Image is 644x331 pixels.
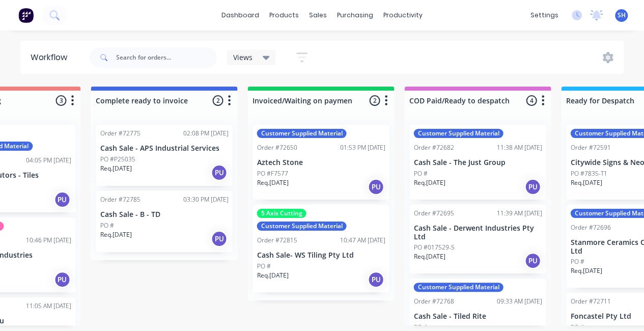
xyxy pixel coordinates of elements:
div: purchasing [332,8,378,23]
div: PU [368,179,384,195]
div: 11:39 AM [DATE] [496,209,542,218]
div: Order #7277502:08 PM [DATE]Cash Sale - APS Industrial ServicesPO #P25035Req.[DATE]PU [96,125,232,186]
p: Cash Sale - APS Industrial Services [100,144,228,153]
span: SH [618,11,626,20]
p: PO # [100,221,114,230]
p: PO #F7577 [257,169,288,178]
p: Cash Sale - Tiled Rite [413,312,542,321]
p: Req. [DATE] [100,230,131,239]
div: Customer Supplied MaterialOrder #7265001:53 PM [DATE]Aztech StonePO #F7577Req.[DATE]PU [253,125,389,200]
p: Aztech Stone [257,158,385,167]
div: Order #72815 [257,236,297,245]
div: PU [524,179,541,195]
div: 11:05 AM [DATE] [26,301,71,311]
div: Customer Supplied MaterialOrder #7268211:38 AM [DATE]Cash Sale - The Just GroupPO #Req.[DATE]PU [409,125,546,200]
p: Req. [DATE] [413,178,445,187]
div: Workflow [31,51,72,64]
div: 5 Axis CuttingCustomer Supplied MaterialOrder #7281510:47 AM [DATE]Cash Sale- WS Tiling Pty LtdPO... [253,205,389,292]
span: Views [233,52,253,63]
a: dashboard [216,8,264,23]
div: sales [304,8,332,23]
div: 10:46 PM [DATE] [26,236,71,245]
p: Cash Sale - B - TD [100,210,228,219]
div: 03:30 PM [DATE] [183,195,228,204]
div: 5 Axis Cutting [257,209,306,218]
p: Req. [DATE] [257,271,288,280]
div: PU [368,271,384,288]
div: 11:38 AM [DATE] [496,143,542,152]
p: PO #7835-T1 [570,169,607,178]
div: products [264,8,304,23]
div: Order #72682 [413,143,454,152]
div: Order #72591 [570,143,610,152]
p: PO #P25035 [100,155,135,164]
p: Cash Sale - The Just Group [413,158,542,167]
input: Search for orders... [116,47,217,68]
p: Req. [DATE] [413,252,445,261]
div: Customer Supplied Material [257,129,346,138]
div: PU [211,164,227,181]
div: Order #7278503:30 PM [DATE]Cash Sale - B - TDPO #Req.[DATE]PU [96,191,232,252]
div: productivity [378,8,428,23]
div: Customer Supplied Material [413,129,503,138]
div: Order #72775 [100,129,140,138]
div: Customer Supplied Material [413,283,503,292]
div: PU [54,191,70,208]
p: PO # [413,169,427,178]
div: Customer Supplied Material [257,222,346,231]
div: 04:05 PM [DATE] [26,156,71,165]
div: 09:33 AM [DATE] [496,297,542,306]
div: settings [525,8,564,23]
div: Order #72711 [570,297,610,306]
div: Order #72696 [570,223,610,232]
div: Order #72695 [413,209,454,218]
p: Req. [DATE] [257,178,288,187]
p: PO # [257,262,270,271]
div: 10:47 AM [DATE] [340,236,385,245]
div: Order #7269511:39 AM [DATE]Cash Sale - Derwent Industries Pty LtdPO #017529-SReq.[DATE]PU [409,205,546,274]
p: PO # [570,257,584,266]
div: PU [54,271,70,288]
p: Req. [DATE] [570,266,602,275]
p: Req. [DATE] [570,178,602,187]
p: PO #017529-S [413,243,454,252]
p: Cash Sale- WS Tiling Pty Ltd [257,251,385,260]
div: Order #72785 [100,195,140,204]
div: 01:53 PM [DATE] [340,143,385,152]
div: 02:08 PM [DATE] [183,129,228,138]
p: Req. [DATE] [100,164,131,173]
p: Cash Sale - Derwent Industries Pty Ltd [413,224,542,241]
div: Order #72650 [257,143,297,152]
div: PU [211,231,227,247]
div: PU [524,253,541,269]
div: Order #72768 [413,297,454,306]
img: Factory [18,8,34,23]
